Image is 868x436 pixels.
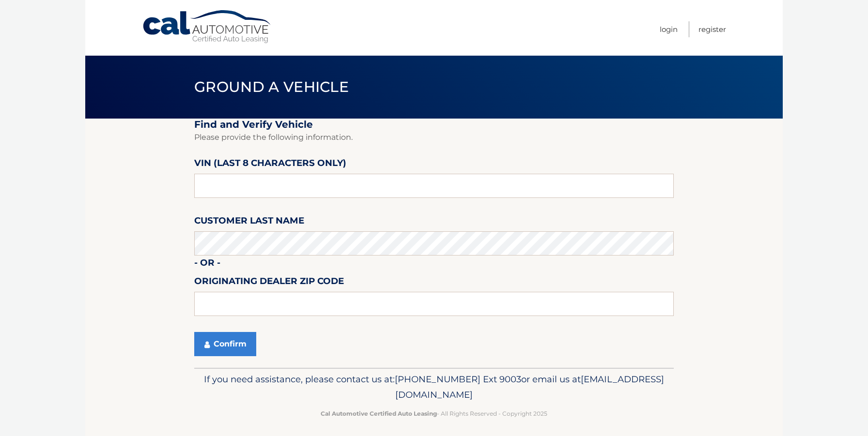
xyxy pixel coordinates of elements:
[194,213,304,231] label: Customer Last Name
[194,256,220,273] label: - or -
[698,21,726,37] a: Register
[194,78,349,96] span: Ground a Vehicle
[194,156,346,174] label: VIN (last 8 characters only)
[201,372,667,403] p: If you need assistance, please contact us at: or email us at
[194,119,674,131] h2: Find and Verify Vehicle
[142,10,273,44] a: Cal Automotive
[194,131,674,144] p: Please provide the following information.
[395,374,521,385] span: [PHONE_NUMBER] Ext 9003
[194,332,256,356] button: Confirm
[201,408,667,419] p: - All Rights Reserved - Copyright 2025
[321,410,437,417] strong: Cal Automotive Certified Auto Leasing
[660,21,678,37] a: Login
[194,274,344,292] label: Originating Dealer Zip Code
